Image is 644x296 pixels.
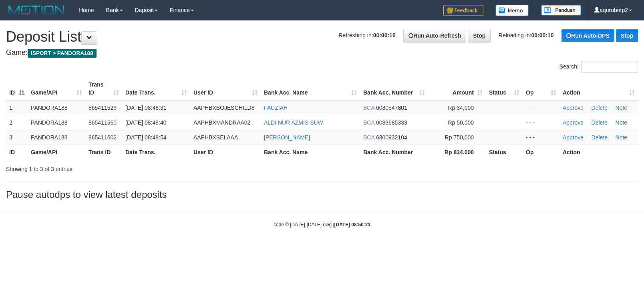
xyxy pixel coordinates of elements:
[85,77,122,100] th: Trans ID: activate to sort column ascending
[541,5,581,16] img: panduan.png
[616,134,628,141] a: Note
[563,119,584,126] a: Approve
[592,119,608,126] a: Delete
[559,61,638,73] label: Search:
[363,134,374,141] span: BCA
[6,77,28,100] th: ID: activate to sort column descending
[448,119,474,126] span: Rp 50,000
[443,5,483,16] img: Feedback.jpg
[193,105,255,111] span: AAPHBXBOJESCHILD8
[523,145,559,159] th: Op
[445,134,474,141] span: Rp 750,000
[6,4,67,16] img: MOTION_logo.png
[523,77,559,100] th: Op: activate to sort column ascending
[6,115,28,130] td: 2
[193,119,250,126] span: AAPHBXMANDRAA02
[89,134,117,141] span: 865411602
[6,29,638,45] h1: Deposit List
[190,77,261,100] th: User ID: activate to sort column ascending
[6,189,638,200] h3: Pause autodps to view latest deposits
[592,134,608,141] a: Delete
[89,105,117,111] span: 865411529
[264,134,310,141] a: [PERSON_NAME]
[122,77,190,100] th: Date Trans.: activate to sort column ascending
[6,100,28,115] td: 1
[376,105,407,111] span: Copy 6080547801 to clipboard
[523,130,559,145] td: - - -
[403,29,466,42] a: Run Auto-Refresh
[616,29,638,42] a: Stop
[193,134,238,141] span: AAPHBXSELAAA
[125,119,166,126] span: [DATE] 08:48:40
[468,29,491,42] a: Stop
[28,77,85,100] th: Game/API: activate to sort column ascending
[6,49,638,57] h4: Game:
[592,105,608,111] a: Delete
[373,32,396,38] strong: 00:00:10
[486,145,523,159] th: Status
[261,77,360,100] th: Bank Acc. Name: activate to sort column ascending
[89,119,117,126] span: 865411560
[6,162,262,173] div: Showing 1 to 3 of 3 entries
[334,222,370,228] strong: [DATE] 08:50:23
[125,105,166,111] span: [DATE] 08:48:31
[264,119,323,126] a: ALDI NUR AZMIS SUW
[376,119,407,126] span: Copy 0083685333 to clipboard
[274,222,370,228] small: code © [DATE]-[DATE] dwg |
[28,145,85,159] th: Game/API
[125,134,166,141] span: [DATE] 08:48:54
[28,115,85,130] td: PANDORA188
[28,49,97,58] span: ISPORT > PANDORA188
[376,134,407,141] span: Copy 6800932104 to clipboard
[6,130,28,145] td: 3
[28,100,85,115] td: PANDORA188
[559,77,638,100] th: Action: activate to sort column ascending
[563,105,584,111] a: Approve
[581,61,638,73] input: Search:
[6,145,28,159] th: ID
[338,32,395,38] span: Refreshing in:
[190,145,261,159] th: User ID
[486,77,523,100] th: Status: activate to sort column ascending
[616,105,628,111] a: Note
[559,145,638,159] th: Action
[363,105,374,111] span: BCA
[85,145,122,159] th: Trans ID
[428,145,486,159] th: Rp 834.000
[523,100,559,115] td: - - -
[428,77,486,100] th: Amount: activate to sort column ascending
[261,145,360,159] th: Bank Acc. Name
[448,105,474,111] span: Rp 34,000
[499,32,554,38] span: Reloading in:
[122,145,190,159] th: Date Trans.
[363,119,374,126] span: BCA
[563,134,584,141] a: Approve
[561,29,614,42] a: Run Auto-DPS
[523,115,559,130] td: - - -
[616,119,628,126] a: Note
[28,130,85,145] td: PANDORA188
[360,145,428,159] th: Bank Acc. Number
[495,5,529,16] img: Button%20Memo.svg
[531,32,554,38] strong: 00:00:10
[360,77,428,100] th: Bank Acc. Number: activate to sort column ascending
[264,105,288,111] a: FAUZIAH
